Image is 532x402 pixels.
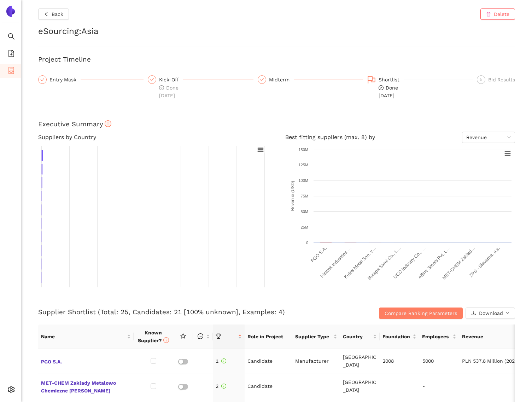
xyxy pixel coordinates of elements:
h3: Supplier Shortlist (Total: 25, Candidates: 21 [100% unknown], Examples: 4) [38,308,356,317]
text: 0 [306,241,308,245]
span: info-circle [105,120,111,127]
text: UCC Industry Co., … [392,246,427,280]
th: this column is sortable [193,325,213,349]
span: Foundation [382,333,411,340]
h3: Project Timeline [38,55,515,64]
h2: eSourcing : Asia [38,25,515,38]
span: setting [8,384,15,398]
text: Kutes Metal San. v… [343,246,377,280]
text: ZPS - Slevarna, a.s. [468,246,501,278]
th: this column's title is Name,this column is sortable [38,325,134,349]
span: delete [486,12,491,17]
span: Employees [422,333,451,340]
span: check-circle [379,85,384,90]
span: Download [479,309,503,317]
span: Country [343,333,372,340]
span: Known Supplier? [138,330,169,343]
span: flag [367,75,376,84]
text: 150M [298,148,308,152]
span: Name [41,333,125,340]
span: info-circle [163,337,169,343]
span: check [260,77,264,82]
span: search [8,30,15,45]
text: MET-CHEM Zaklad… [441,246,476,281]
span: Back [52,10,63,18]
div: Entry Mask [49,75,81,84]
text: Revenue (USD) [290,181,295,211]
span: container [8,64,15,79]
text: 25M [300,225,308,229]
h4: Best fitting suppliers (max. 8) by [285,132,515,143]
div: Shortlistcheck-circleDone[DATE] [367,75,473,99]
td: 2008 [380,349,419,373]
th: Role in Project [245,325,292,349]
span: Delete [494,10,509,18]
span: PGO S.A. [41,356,131,366]
span: down [506,311,509,316]
span: Done [DATE] [159,85,179,98]
span: message [198,333,203,339]
th: this column's title is Supplier Type,this column is sortable [292,325,340,349]
button: deleteDelete [480,8,515,20]
span: Revenue [466,132,511,143]
span: Revenue [462,333,531,340]
td: Candidate [245,373,292,399]
img: Logo [5,6,16,17]
span: check-circle [159,85,164,90]
td: Candidate [245,349,292,373]
span: Done [DATE] [379,85,398,98]
span: trophy [216,333,221,339]
td: [GEOGRAPHIC_DATA] [340,349,380,373]
text: 125M [298,163,308,167]
button: Compare Ranking Parameters [379,308,463,319]
span: info-circle [221,358,226,363]
div: Entry Mask [38,75,144,84]
text: Kiswok Industries … [319,246,352,279]
td: Manufacturer [292,349,340,373]
div: Kick-Off [159,75,183,84]
span: MET-CHEM Zaklady Metalowo Chemiczne [PERSON_NAME] [41,378,131,395]
div: Shortlist [379,75,404,84]
button: leftBack [38,8,69,20]
h4: Suppliers by Country [38,132,268,143]
text: 75M [300,194,308,198]
span: 2 [216,383,226,389]
span: file-add [8,47,15,62]
span: download [471,311,476,316]
text: 50M [300,209,308,214]
span: PLN 537.8 Million (2022) [462,358,519,364]
td: - [420,373,459,399]
span: Bid Results [488,77,515,82]
text: PGO S.A. [310,246,328,264]
text: Affine Steels Pvt. L… [417,246,451,280]
th: this column's title is Country,this column is sortable [340,325,380,349]
th: this column's title is Employees,this column is sortable [419,325,459,349]
text: Burapa Steel Co., L… [367,246,402,281]
div: Midterm [269,75,294,84]
span: star [180,333,186,339]
span: check [40,77,45,82]
span: check [150,77,154,82]
h3: Executive Summary [38,120,515,129]
th: this column's title is Foundation,this column is sortable [380,325,419,349]
span: Compare Ranking Parameters [385,309,457,317]
span: left [44,12,49,17]
span: info-circle [221,384,226,389]
span: 1 [216,358,226,364]
span: 5 [480,77,483,82]
button: downloadDownloaddown [466,308,515,319]
td: 5000 [420,349,459,373]
text: 100M [298,178,308,183]
span: Supplier Type [295,333,332,340]
td: [GEOGRAPHIC_DATA] [340,373,380,399]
